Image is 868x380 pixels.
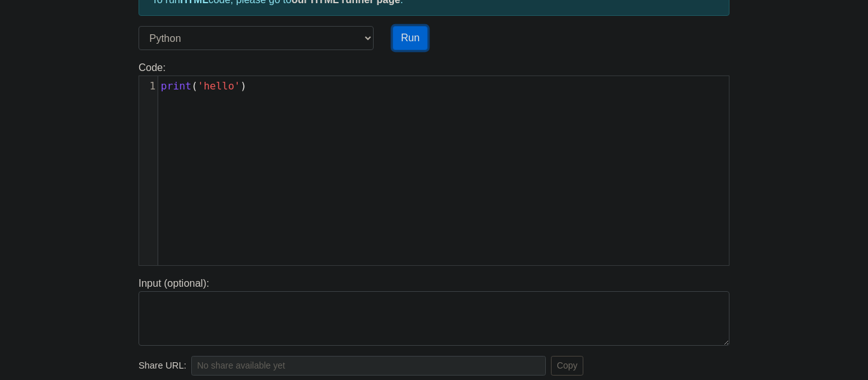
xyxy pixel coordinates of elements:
span: ( ) [161,80,247,92]
input: No share available yet [191,356,546,376]
button: Run [393,26,428,50]
div: 1 [139,79,158,94]
div: Input (optional): [129,276,739,346]
button: Copy [551,356,583,376]
span: 'hello' [198,80,240,92]
span: Share URL: [139,359,186,373]
span: print [161,80,191,92]
div: Code: [129,60,739,266]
